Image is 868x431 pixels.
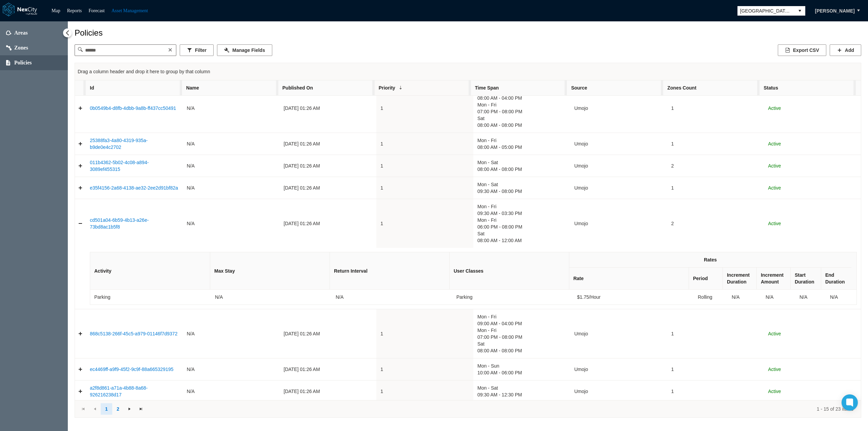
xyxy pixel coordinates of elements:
td: 2 [667,155,764,177]
span: 08:00 AM - 08:00 PM [477,347,566,354]
span: Max Stay [214,268,235,274]
td: Parking [452,290,573,305]
span: Active [768,389,781,394]
a: 0b0549b4-d8fb-4dbb-9a8b-ff437cc50491 [90,105,176,111]
div: $1.75/Hour [577,294,690,300]
a: Collapse detail row [75,217,86,230]
span: [PERSON_NAME] [815,7,855,14]
td: Parking [90,290,211,305]
span: 08:00 AM - 12:00 AM [477,237,566,244]
td: N/A [211,290,332,305]
td: [DATE] 01:26 AM [280,177,377,199]
img: areas.svg [6,31,12,35]
button: select [794,6,805,16]
td: 1 [667,309,764,358]
span: Sat [477,230,566,237]
td: 1 [376,358,473,380]
span: 08:00 AM - 08:00 PM [477,122,566,129]
td: 1 [376,199,473,248]
a: Asset Management [112,8,148,13]
td: 1 [376,177,473,199]
td: N/A [183,358,280,380]
span: Sat [477,340,566,347]
a: Expand detail row [75,159,86,173]
td: N/A [183,199,280,248]
td: 1 [667,133,764,155]
span: Active [768,141,781,146]
img: zones.svg [6,45,12,51]
span: Mon - Fri [477,101,566,108]
span: 07:00 PM - 08:00 PM [477,108,566,115]
span: Mon - Fri [477,217,566,223]
td: [DATE] 01:26 AM [280,309,377,358]
a: Map [52,8,60,13]
span: 09:30 AM - 08:00 PM [477,188,566,195]
td: N/A [183,177,280,199]
a: Go to the next page [124,403,135,415]
td: N/A [183,84,280,133]
span: Policies [14,59,32,66]
td: 1 [376,84,473,133]
span: Active [768,331,781,336]
td: Umojo [570,199,667,248]
button: Filter [180,44,214,56]
span: 09:30 AM - 12:30 PM [477,391,566,398]
a: Expand detail row [75,101,86,115]
span: Manage Fields [232,47,265,54]
span: 09:30 AM - 03:30 PM [477,210,566,217]
td: N/A [332,290,452,305]
span: Start Duration [795,272,817,285]
td: Umojo [570,133,667,155]
img: policies.svg [6,60,10,65]
span: Id [90,84,94,91]
span: Status [764,84,778,91]
span: Add [845,47,854,54]
a: 868c5138-266f-45c5-a979-01146f7d9372 [90,331,177,336]
td: [DATE] 01:26 AM [280,380,377,402]
span: Priority [379,84,395,91]
a: a2f8d861-a71a-4b88-8a68-926216238d17 [90,385,147,397]
a: cd501a04-6b59-4b13-a26e-73bd8ac1b5f8 [90,217,149,230]
a: Expand detail row [75,363,86,376]
span: 08:00 AM - 08:00 PM [477,166,566,173]
td: 1 [376,133,473,155]
button: Manage Fields [217,44,272,56]
div: 1 - 15 of 23 items [152,406,853,412]
button: Add [830,44,861,56]
td: [DATE] 01:26 AM [280,199,377,248]
span: Rates [704,256,717,263]
span: Zones Count [667,84,696,91]
td: Umojo [570,358,667,380]
span: 08:00 AM - 04:00 PM [477,95,566,101]
span: 09:00 AM - 04:00 PM [477,320,566,327]
span: Active [768,367,781,372]
span: Mon - Fri [477,137,566,144]
span: [GEOGRAPHIC_DATA][PERSON_NAME] [740,7,792,14]
a: Expand detail row [75,181,86,195]
td: 1 [376,380,473,402]
span: Return Interval [334,268,368,274]
span: End Duration [825,272,847,285]
span: Filter [195,47,206,54]
a: 25388fa3-4a80-4319-935a-b9de0e4c2702 [90,138,147,150]
span: Source [571,84,587,91]
td: [DATE] 01:26 AM [280,133,377,155]
td: 2 [667,199,764,248]
td: N/A [183,155,280,177]
a: Go to the last page [135,403,147,415]
td: Umojo [570,177,667,199]
td: [DATE] 01:26 AM [280,84,377,133]
td: [DATE] 01:26 AM [280,358,377,380]
span: Mon - Sat [477,181,566,188]
td: N/A [183,309,280,358]
span: Zones [14,44,28,51]
a: ec4469ff-a9f9-45f2-9c9f-88a665329195 [90,367,174,372]
span: 07:00 PM - 08:00 PM [477,334,566,340]
div: N/A [830,294,852,300]
span: 08:00 AM - 05:00 PM [477,144,566,151]
span: Active [768,185,781,191]
span: Increment Amount [761,272,786,285]
div: N/A [732,294,757,300]
span: Activity [94,268,112,274]
div: Drag a column header and drop it here to group by that column [78,65,858,78]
